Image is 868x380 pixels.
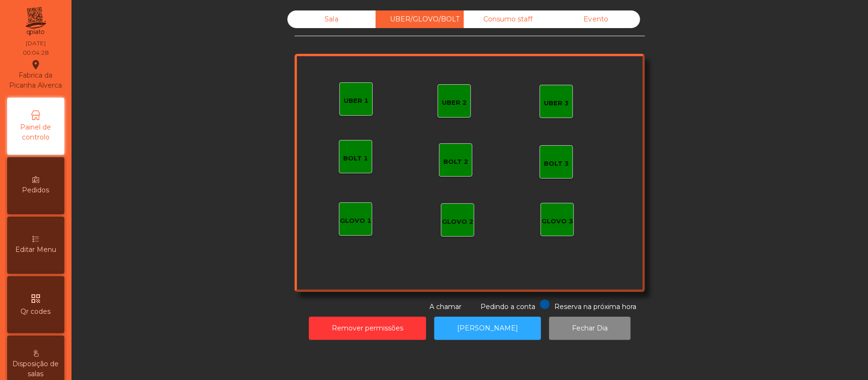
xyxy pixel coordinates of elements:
div: GLOVO 2 [442,217,473,227]
div: UBER/GLOVO/BOLT [376,10,464,28]
div: BOLT 2 [443,157,468,167]
span: Reserva na próxima hora [554,302,636,311]
div: GLOVO 1 [340,216,371,226]
i: qr_code [30,293,41,304]
span: Pedindo a conta [480,302,535,311]
div: Evento [552,10,640,28]
button: [PERSON_NAME] [434,317,541,340]
div: Fabrica da Picanha Alverca [8,59,64,90]
span: Painel de controlo [10,122,62,142]
div: Sala [287,10,376,28]
i: location_on [30,59,41,70]
span: Qr codes [21,307,51,317]
img: qpiato [24,5,47,38]
div: BOLT 1 [343,154,368,163]
div: Consumo staff [464,10,552,28]
div: UBER 1 [344,96,368,106]
span: Editar Menu [15,245,56,255]
span: Disposição de salas [10,359,62,379]
div: 00:04:28 [23,49,49,57]
div: BOLT 3 [544,159,569,169]
div: UBER 3 [544,99,569,108]
div: UBER 2 [442,98,467,108]
span: Pedidos [22,185,50,195]
button: Fechar Dia [549,317,631,340]
div: [DATE] [26,39,46,48]
div: GLOVO 3 [541,217,573,226]
button: Remover permissões [309,317,426,340]
span: A chamar [429,302,461,311]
